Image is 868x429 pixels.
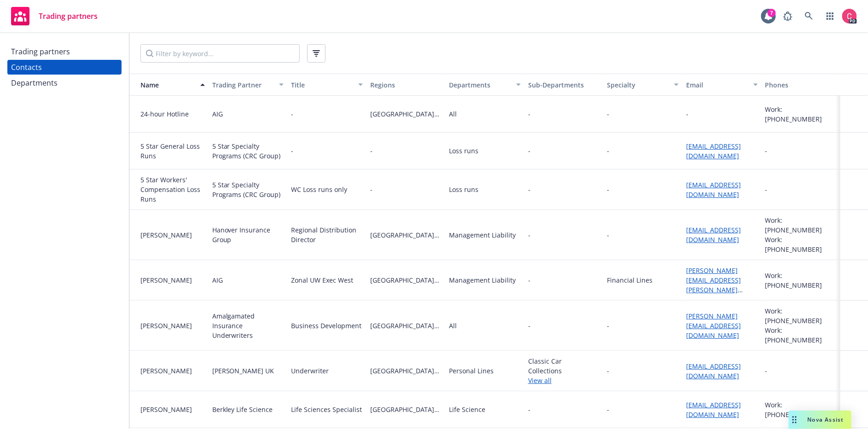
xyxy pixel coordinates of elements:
[603,74,682,96] button: Specialty
[765,215,837,235] div: Work: [PHONE_NUMBER]
[133,80,195,90] div: Name
[607,109,609,119] div: -
[287,74,367,96] button: Title
[209,74,288,96] button: Trading Partner
[779,7,797,25] a: Report a Bug
[212,405,273,414] div: Berkley Life Science
[291,405,362,414] div: Life Sciences Specialist
[140,405,205,414] div: [PERSON_NAME]
[370,275,442,285] span: [GEOGRAPHIC_DATA][US_STATE]
[140,44,300,63] input: Filter by keyword...
[765,366,768,376] div: -
[212,225,284,244] div: Hanover Insurance Group
[7,44,122,59] a: Trading partners
[686,180,741,199] a: [EMAIL_ADDRESS][DOMAIN_NAME]
[11,60,42,75] div: Contacts
[800,7,818,25] a: Search
[607,275,652,285] div: Financial Lines
[686,80,748,90] div: Email
[528,185,530,194] span: -
[607,366,609,376] div: -
[789,411,851,429] button: Nova Assist
[528,230,530,240] span: -
[140,175,205,204] div: 5 Star Workers' Compensation Loss Runs
[528,80,600,90] div: Sub-Departments
[842,9,857,23] img: photo
[291,109,293,119] div: -
[607,80,669,90] div: Specialty
[821,7,839,25] a: Switch app
[765,104,837,124] div: Work: [PHONE_NUMBER]
[449,405,485,414] div: Life Science
[140,321,205,330] div: [PERSON_NAME]
[7,60,122,75] a: Contacts
[528,275,530,285] span: -
[682,74,762,96] button: Email
[765,146,768,156] div: -
[686,109,688,119] div: -
[765,325,837,345] div: Work: [PHONE_NUMBER]
[607,185,609,194] div: -
[370,321,442,330] span: [GEOGRAPHIC_DATA][US_STATE]
[212,275,223,285] div: AIG
[607,146,609,156] div: -
[367,74,446,96] button: Regions
[607,321,609,330] div: -
[762,74,841,96] button: Phones
[528,109,600,119] span: -
[370,230,442,240] span: [GEOGRAPHIC_DATA][US_STATE]
[370,109,442,119] span: [GEOGRAPHIC_DATA][US_STATE]
[686,226,741,244] a: [EMAIL_ADDRESS][DOMAIN_NAME]
[291,146,293,156] div: -
[291,275,353,285] div: Zonal UW Exec West
[140,230,205,240] div: [PERSON_NAME]
[765,80,837,90] div: Phones
[524,74,604,96] button: Sub-Departments
[528,146,530,156] span: -
[140,109,205,119] div: 24-hour Hotline
[291,80,353,90] div: Title
[607,405,609,414] div: -
[445,74,524,96] button: Departments
[212,109,223,119] div: AIG
[765,306,837,325] div: Work: [PHONE_NUMBER]
[212,180,284,199] div: 5 Star Specialty Programs (CRC Group)
[129,74,209,96] button: Name
[686,400,741,419] a: [EMAIL_ADDRESS][DOMAIN_NAME]
[212,311,284,340] div: Amalgamated Insurance Underwriters
[528,321,600,330] span: -
[449,80,511,90] div: Departments
[212,141,284,161] div: 5 Star Specialty Programs (CRC Group)
[607,230,609,240] div: -
[11,75,58,90] div: Departments
[370,366,442,376] span: [GEOGRAPHIC_DATA][US_STATE]
[291,225,363,244] div: Regional Distribution Director
[765,235,837,254] div: Work: [PHONE_NUMBER]
[449,275,516,285] div: Management Liability
[528,356,600,366] span: Classic Car
[449,230,516,240] div: Management Liability
[140,275,205,285] div: [PERSON_NAME]
[140,141,205,161] div: 5 Star General Loss Runs
[39,12,98,20] span: Trading partners
[765,185,768,194] div: -
[686,362,741,380] a: [EMAIL_ADDRESS][DOMAIN_NAME]
[212,366,274,376] div: [PERSON_NAME] UK
[686,312,741,340] a: [PERSON_NAME][EMAIL_ADDRESS][DOMAIN_NAME]
[7,3,101,29] a: Trading partners
[789,411,800,429] div: Drag to move
[11,44,70,59] div: Trading partners
[7,75,122,90] a: Departments
[528,376,600,385] a: View all
[291,321,361,330] div: Business Development
[212,80,274,90] div: Trading Partner
[528,366,600,376] span: Collections
[686,266,741,304] a: [PERSON_NAME][EMAIL_ADDRESS][PERSON_NAME][DOMAIN_NAME]
[686,142,741,160] a: [EMAIL_ADDRESS][DOMAIN_NAME]
[528,405,530,414] span: -
[449,366,494,376] div: Personal Lines
[808,416,844,423] span: Nova Assist
[291,366,329,376] div: Underwriter
[765,271,837,290] div: Work: [PHONE_NUMBER]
